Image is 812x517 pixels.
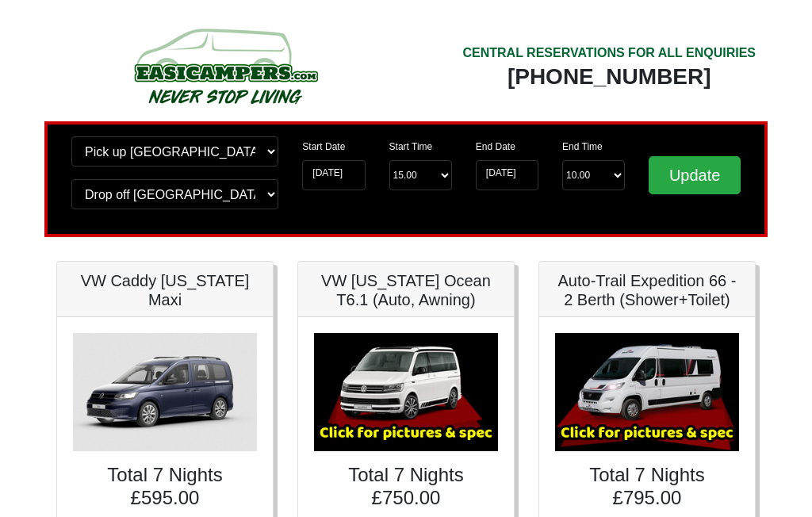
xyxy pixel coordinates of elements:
input: Update [649,156,741,194]
input: Return Date [476,160,538,190]
img: VW Caddy California Maxi [73,333,257,451]
h4: Total 7 Nights £750.00 [314,464,498,510]
h4: Total 7 Nights £595.00 [73,464,257,510]
img: Auto-Trail Expedition 66 - 2 Berth (Shower+Toilet) [555,333,739,451]
div: [PHONE_NUMBER] [462,63,756,91]
h4: Total 7 Nights £795.00 [555,464,739,510]
h5: VW [US_STATE] Ocean T6.1 (Auto, Awning) [314,271,498,309]
label: End Date [476,140,515,154]
label: Start Time [389,140,433,154]
label: End Time [562,140,603,154]
label: Start Date [302,140,345,154]
div: CENTRAL RESERVATIONS FOR ALL ENQUIRIES [462,44,756,63]
h5: VW Caddy [US_STATE] Maxi [73,271,257,309]
img: campers-checkout-logo.png [75,22,376,109]
h5: Auto-Trail Expedition 66 - 2 Berth (Shower+Toilet) [555,271,739,309]
input: Start Date [302,160,365,190]
img: VW California Ocean T6.1 (Auto, Awning) [314,333,498,451]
